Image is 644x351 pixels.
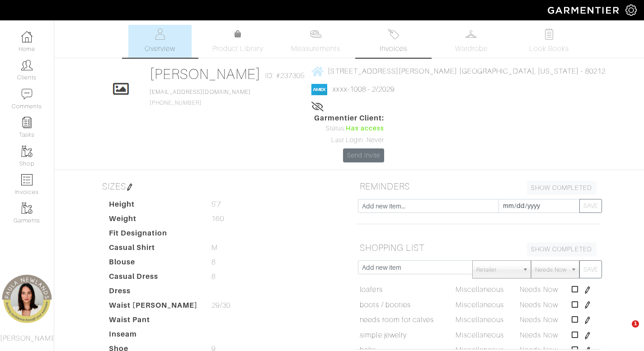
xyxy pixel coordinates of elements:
[102,329,205,343] dt: Inseam
[362,25,425,58] a: Invoices
[520,301,558,309] span: Needs Now
[543,28,555,40] img: todo-9ac3debb85659649dc8f770b8b6100bb5dab4b48dedcbae339e5042a72dfd3cc.svg
[520,286,558,294] span: Needs Now
[613,320,635,342] iframe: Intercom live chat
[21,174,33,185] img: orders-icon-0abe47150d42831381b5fb84f609e132dff9fe21cb692f30cb5eec754e2cba89.png
[102,286,205,300] dt: Dress
[346,124,385,134] span: Has access
[520,331,558,339] span: Needs Now
[21,203,33,214] img: garments-icon-b7da505a4dc4fd61783c78ac3ca0ef83fa9d6f193b1c9dc38574b1d14d53ca28.png
[128,25,192,58] a: Overview
[21,60,33,71] img: clients-icon-6bae9207a08558b7cb47a8932f037763ab4055f8c8b6bfacd5dc20c3e0201464.png
[314,124,385,134] div: Status:
[527,242,597,256] a: SHOW COMPLETED
[150,66,261,82] a: [PERSON_NAME]
[360,314,434,325] a: needs room for calves
[440,25,503,58] a: Wardrobe
[155,28,166,40] img: basicinfo-40fd8af6dae0f16599ec9e87c0ef1c0a1fdea2edbe929e3d69a839185d80c458.svg
[212,199,221,210] span: 5'7
[356,239,600,257] h5: SHOPPING LIST
[102,314,205,329] dt: Waist Pant
[584,286,591,294] img: pen-cf24a1663064a2ec1b9c1bd2387e9de7a2fa800b781884d57f21acf72779bad2.png
[21,117,33,128] img: reminder-icon-8004d30b9f0a5d33ae49ab947aed9ed385cf756f9e5892f1edd6e32f2345188e.png
[476,261,519,279] span: Retailer
[21,31,33,42] img: dashboard-icon-dbcd8f5a0b271acd01030246c82b418ddd0df26cd7fceb0bd07c9910d44c42f6.png
[358,199,499,213] input: Add new item...
[358,260,473,274] input: Add new item
[212,43,263,54] span: Product Library
[579,260,602,278] button: SAVE
[212,213,224,224] span: 160
[102,257,205,271] dt: Blouse
[311,65,605,77] a: [STREET_ADDRESS][PERSON_NAME] [GEOGRAPHIC_DATA], [US_STATE] - 80212
[311,84,327,95] img: american_express-1200034d2e149cdf2cc7894a33a747db654cf6f8355cb502592f1d228b2ac700.png
[150,89,251,106] span: [PHONE_NUMBER]
[579,199,602,213] button: SAVE
[284,25,348,58] a: Measurements
[291,43,340,54] span: Measurements
[584,301,591,309] img: pen-cf24a1663064a2ec1b9c1bd2387e9de7a2fa800b781884d57f21acf72779bad2.png
[535,261,567,279] span: Needs Now
[150,89,251,95] a: [EMAIL_ADDRESS][DOMAIN_NAME]
[584,317,591,324] img: pen-cf24a1663064a2ec1b9c1bd2387e9de7a2fa800b781884d57f21acf72779bad2.png
[360,300,411,310] a: boots / booties
[102,242,205,257] dt: Casual Shirt
[625,5,637,16] img: gear-icon-white-bd11855cb880d31180b6d7d6211b90ccbf57a29d726f0c71d8c61bd08dd39cc2.png
[99,177,343,195] h5: SIZES
[21,146,33,157] img: garments-icon-b7da505a4dc4fd61783c78ac3ca0ef83fa9d6f193b1c9dc38574b1d14d53ca28.png
[310,28,321,40] img: measurements-466bbee1fd09ba9460f595b01e5d73f9e2bff037440d3c8f018324cb6cdf7a4a.svg
[529,43,569,54] span: Look Books
[102,271,205,286] dt: Casual Dress
[465,28,477,40] img: wardrobe-487a4870c1b7c33e795ec22d11cfc2ed9d08956e64fb3008fe2437562e282088.svg
[126,184,133,191] img: pen-cf24a1663064a2ec1b9c1bd2387e9de7a2fa800b781884d57f21acf72779bad2.png
[520,316,558,324] span: Needs Now
[455,43,488,54] span: Wardrobe
[456,286,504,294] span: Miscellaneous
[527,181,597,195] a: SHOW COMPLETED
[206,29,269,54] a: Product Library
[145,43,175,54] span: Overview
[212,257,216,268] span: 8
[632,320,639,328] span: 1
[21,88,33,100] img: comment-icon-a0a6a9ef722e966f86d9cbdc48e553b5cf19dbc54f86b18d962a5391bc8f6eb6.png
[212,300,230,311] span: 29/30
[388,28,399,40] img: orders-27d20c2124de7fd6de4e0e44c1d41de31381a507db9b33961299e4e07d508b8c.svg
[102,199,205,213] dt: Height
[456,301,504,309] span: Miscellaneous
[517,25,581,58] a: Look Books
[212,271,216,282] span: 8
[333,85,395,93] a: xxxx-1008 - 2/2029
[380,43,407,54] span: Invoices
[356,177,600,195] h5: REMINDERS
[456,316,504,324] span: Miscellaneous
[360,330,407,341] a: simple jewelry
[456,331,504,339] span: Miscellaneous
[265,70,305,81] span: ID: #237305
[212,242,218,253] span: M
[328,67,605,75] span: [STREET_ADDRESS][PERSON_NAME] [GEOGRAPHIC_DATA], [US_STATE] - 80212
[543,2,625,18] img: garmentier-logo-header-white-b43fb05a5012e4ada735d5af1a66efaba907eab6374d6393d1fbf88cb4ef424d.png
[102,213,205,228] dt: Weight
[314,135,385,145] div: Last Login: Never
[343,148,385,162] a: Send Invite
[360,284,382,295] a: loafers
[584,332,591,339] img: pen-cf24a1663064a2ec1b9c1bd2387e9de7a2fa800b781884d57f21acf72779bad2.png
[314,113,385,124] span: Garmentier Client:
[102,228,205,242] dt: Fit Designation
[102,300,205,314] dt: Waist [PERSON_NAME]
